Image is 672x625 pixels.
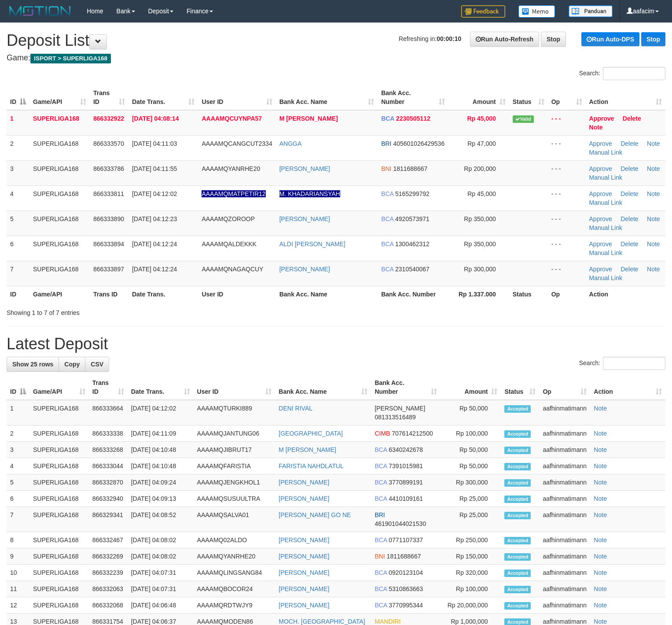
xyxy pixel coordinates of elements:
[504,586,531,593] span: Accepted
[194,507,275,532] td: AAAAMQSALVA01
[279,140,302,147] a: ANGGA
[504,447,531,454] span: Accepted
[7,474,29,491] td: 5
[93,115,124,122] span: 866332922
[441,565,501,581] td: Rp 320,000
[375,405,425,412] span: [PERSON_NAME]
[202,165,260,172] span: AAAAMQYANRHE20
[89,458,128,474] td: 866333044
[29,135,90,160] td: SUPERLIGA168
[279,618,365,625] a: MOCH. [GEOGRAPHIC_DATA]
[378,286,448,302] th: Bank Acc. Number
[7,335,665,353] h1: Latest Deposit
[504,570,531,577] span: Accepted
[194,597,275,614] td: AAAAMQRDTWJY9
[375,536,387,544] span: BCA
[589,224,623,231] a: Manual Link
[279,115,338,122] a: M [PERSON_NAME]
[647,266,660,273] a: Note
[389,462,423,470] span: Copy 7391015981 to clipboard
[7,548,29,565] td: 9
[589,124,603,131] a: Note
[548,211,586,236] td: - - -
[93,140,124,147] span: 866333570
[279,479,329,486] a: [PERSON_NAME]
[279,190,340,197] a: M. KHADARIANSYAH
[504,512,531,519] span: Accepted
[518,5,555,18] img: Button%20Memo.svg
[198,85,275,110] th: User ID: activate to sort column ascending
[279,240,345,248] a: ALDI [PERSON_NAME]
[594,446,607,453] a: Note
[387,553,421,560] span: Copy 1811688667 to clipboard
[594,430,607,437] a: Note
[7,442,29,458] td: 3
[548,135,586,160] td: - - -
[279,569,329,576] a: [PERSON_NAME]
[621,215,638,222] a: Delete
[7,532,29,548] td: 8
[579,67,665,80] label: Search:
[441,581,501,597] td: Rp 100,000
[594,462,607,470] a: Note
[589,215,612,222] a: Approve
[89,532,128,548] td: 866332467
[29,85,90,110] th: Game/API: activate to sort column ascending
[513,115,534,123] span: Valid transaction
[581,32,639,46] a: Run Auto-DPS
[395,190,430,197] span: Copy 5165299792 to clipboard
[375,602,387,609] span: BCA
[128,507,194,532] td: [DATE] 04:08:52
[441,548,501,565] td: Rp 150,000
[7,32,665,49] h1: Deposit List
[441,474,501,491] td: Rp 300,000
[389,446,423,453] span: Copy 6340242678 to clipboard
[89,425,128,442] td: 866333338
[128,425,194,442] td: [DATE] 04:11:09
[128,565,194,581] td: [DATE] 04:07:31
[393,140,444,147] span: Copy 405601026429536 to clipboard
[594,553,607,560] a: Note
[589,165,612,172] a: Approve
[381,266,393,273] span: BCA
[589,115,614,122] a: Approve
[89,565,128,581] td: 866332239
[375,479,387,486] span: BCA
[375,414,415,421] span: Copy 081313516489 to clipboard
[586,286,665,302] th: Action
[279,553,329,560] a: [PERSON_NAME]
[279,215,330,222] a: [PERSON_NAME]
[594,618,607,625] a: Note
[641,32,665,46] a: Stop
[202,266,263,273] span: AAAAMQNAGAQCUY
[504,463,531,470] span: Accepted
[441,491,501,507] td: Rp 25,000
[7,85,29,110] th: ID: activate to sort column descending
[7,597,29,614] td: 12
[90,85,129,110] th: Trans ID: activate to sort column ascending
[623,115,641,122] a: Delete
[275,375,371,400] th: Bank Acc. Name: activate to sort column ascending
[594,479,607,486] a: Note
[594,585,607,592] a: Note
[89,442,128,458] td: 866333268
[7,4,73,18] img: MOTION_logo.png
[7,375,29,400] th: ID: activate to sort column descending
[279,602,329,609] a: [PERSON_NAME]
[603,357,665,370] input: Search:
[381,140,391,147] span: BRI
[464,240,496,248] span: Rp 350,000
[7,425,29,442] td: 2
[441,375,501,400] th: Amount: activate to sort column ascending
[279,462,344,470] a: FARISTIA NAHDLATUL
[539,375,590,400] th: Op: activate to sort column ascending
[389,585,423,592] span: Copy 5310863663 to clipboard
[539,442,590,458] td: aafhinmatimann
[589,199,623,206] a: Manual Link
[194,474,275,491] td: AAAAMQJENGKHOL1
[621,165,638,172] a: Delete
[509,286,548,302] th: Status
[279,585,329,592] a: [PERSON_NAME]
[375,462,387,470] span: BCA
[594,511,607,518] a: Note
